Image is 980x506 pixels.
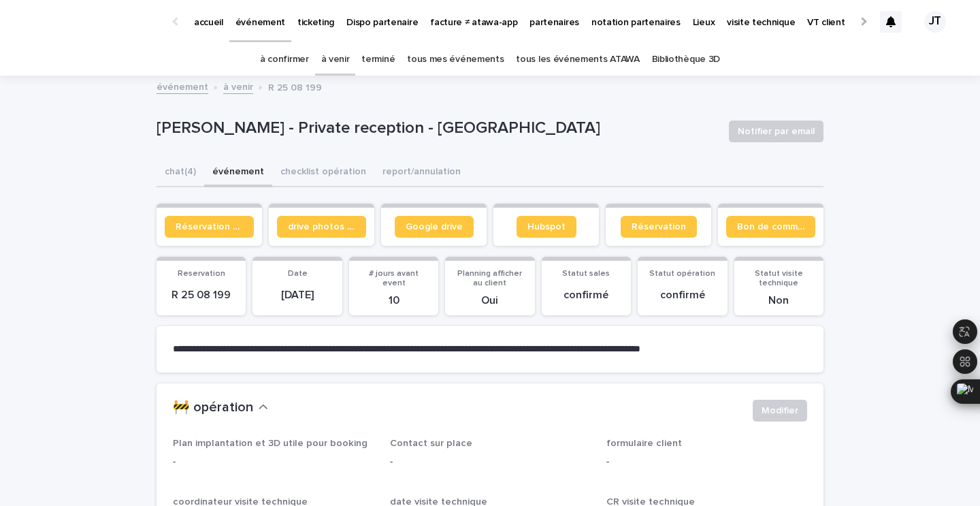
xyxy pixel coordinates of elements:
[453,294,526,307] p: Oui
[260,44,309,76] a: à confirmer
[173,455,374,469] p: -
[390,439,472,448] span: Contact sur place
[288,222,355,232] span: drive photos coordinateur
[562,270,610,278] span: Statut sales
[361,44,395,76] a: terminé
[742,294,815,307] p: Non
[165,216,254,238] a: Réservation client
[321,44,350,76] a: à venir
[157,78,208,94] a: événement
[652,44,720,76] a: Bibliothèque 3D
[369,270,419,287] span: # jours avant event
[606,439,682,448] span: formulaire client
[753,400,807,422] button: Modifier
[176,222,243,232] span: Réservation client
[261,289,333,302] p: [DATE]
[173,400,268,416] button: 🚧 opération
[157,159,204,187] button: chat (4)
[550,289,623,302] p: confirmé
[924,11,946,33] div: JT
[606,455,807,469] p: -
[27,8,159,35] img: Ls34BcGeRexTGTNfXpUC
[726,216,815,238] a: Bon de commande
[157,118,718,138] p: [PERSON_NAME] - Private reception - [GEOGRAPHIC_DATA]
[374,159,469,187] button: report/annulation
[178,270,225,278] span: Reservation
[268,79,322,94] p: R 25 08 199
[729,121,823,142] button: Notifier par email
[272,159,374,187] button: checklist opération
[755,270,803,287] span: Statut visite technique
[395,216,474,238] a: Google drive
[738,125,815,138] span: Notifier par email
[165,289,238,302] p: R 25 08 199
[357,294,430,307] p: 10
[646,289,719,302] p: confirmé
[390,455,591,469] p: -
[516,44,639,76] a: tous les événements ATAWA
[173,400,253,416] h2: 🚧 opération
[517,216,576,238] a: Hubspot
[288,270,308,278] span: Date
[632,222,686,232] span: Réservation
[649,270,715,278] span: Statut opération
[406,222,463,232] span: Google drive
[277,216,366,238] a: drive photos coordinateur
[527,222,566,232] span: Hubspot
[621,216,697,238] a: Réservation
[407,44,504,76] a: tous mes événements
[223,78,253,94] a: à venir
[762,404,798,417] span: Modifier
[204,159,272,187] button: événement
[737,222,804,232] span: Bon de commande
[173,439,367,448] span: Plan implantation et 3D utile pour booking
[457,270,522,287] span: Planning afficher au client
